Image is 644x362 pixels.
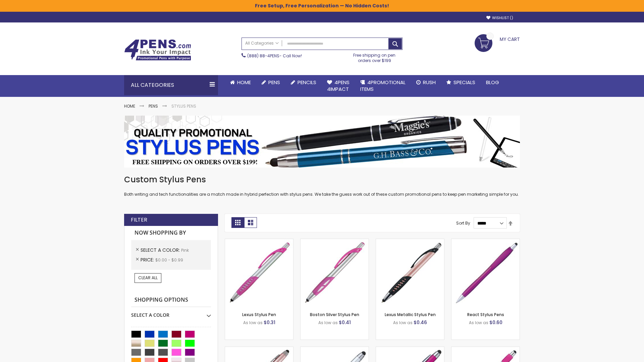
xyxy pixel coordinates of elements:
[256,75,285,90] a: Pens
[360,79,406,93] span: 4PROMOTIONAL ITEMS
[243,320,263,325] span: As low as
[225,347,293,352] a: Lory Metallic Stylus Pen-Pink
[124,75,218,95] div: All Categories
[225,239,293,307] img: Lexus Stylus Pen-Pink
[131,307,211,318] div: Select A Color
[124,174,520,197] div: Both writing and tech functionalities are a match made in hybrid perfection with stylus pens. We ...
[486,15,513,20] a: Wishlist
[155,257,183,263] span: $0.00 - $0.99
[298,79,316,86] span: Pencils
[346,50,403,63] div: Free shipping on pen orders over $199
[149,103,158,109] a: Pens
[376,239,444,307] img: Lexus Metallic Stylus Pen-Pink
[301,239,369,307] img: Boston Silver Stylus Pen-Pink
[135,273,161,283] a: Clear All
[237,79,251,86] span: Home
[301,239,369,244] a: Boston Silver Stylus Pen-Pink
[451,239,520,307] img: React Stylus Pens-Pink
[124,39,191,61] img: 4Pens Custom Pens and Promotional Products
[225,75,256,90] a: Home
[318,320,338,325] span: As low as
[467,312,504,317] a: React Stylus Pens
[414,319,427,326] span: $0.46
[393,320,413,325] span: As low as
[481,75,504,90] a: Blog
[451,347,520,352] a: Pearl Element Stylus Pens-Pink
[376,239,444,244] a: Lexus Metallic Stylus Pen-Pink
[181,247,189,253] span: Pink
[245,41,279,46] span: All Categories
[141,247,181,253] span: Select A Color
[310,312,359,317] a: Boston Silver Stylus Pen
[469,320,488,325] span: As low as
[285,75,322,90] a: Pencils
[456,220,470,226] label: Sort By
[247,53,279,59] a: (888) 88-4PENS
[247,53,302,59] span: - Call Now!
[242,312,276,317] a: Lexus Stylus Pen
[441,75,481,90] a: Specials
[124,103,135,109] a: Home
[141,256,155,263] span: Price
[489,319,502,326] span: $0.60
[131,226,211,240] strong: Now Shopping by
[453,79,475,86] span: Specials
[242,38,282,49] a: All Categories
[138,275,158,281] span: Clear All
[451,239,520,244] a: React Stylus Pens-Pink
[131,216,147,224] strong: Filter
[411,75,441,90] a: Rush
[268,79,280,86] span: Pens
[423,79,436,86] span: Rush
[376,347,444,352] a: Metallic Cool Grip Stylus Pen-Pink
[385,312,436,317] a: Lexus Metallic Stylus Pen
[264,319,275,326] span: $0.31
[327,79,350,93] span: 4Pens 4impact
[322,75,355,97] a: 4Pens4impact
[124,116,520,168] img: Stylus Pens
[339,319,351,326] span: $0.41
[124,174,520,185] h1: Custom Stylus Pens
[171,103,196,109] strong: Stylus Pens
[231,217,244,228] strong: Grid
[301,347,369,352] a: Silver Cool Grip Stylus Pen-Pink
[131,293,211,307] strong: Shopping Options
[225,239,293,244] a: Lexus Stylus Pen-Pink
[486,79,499,86] span: Blog
[355,75,411,97] a: 4PROMOTIONALITEMS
